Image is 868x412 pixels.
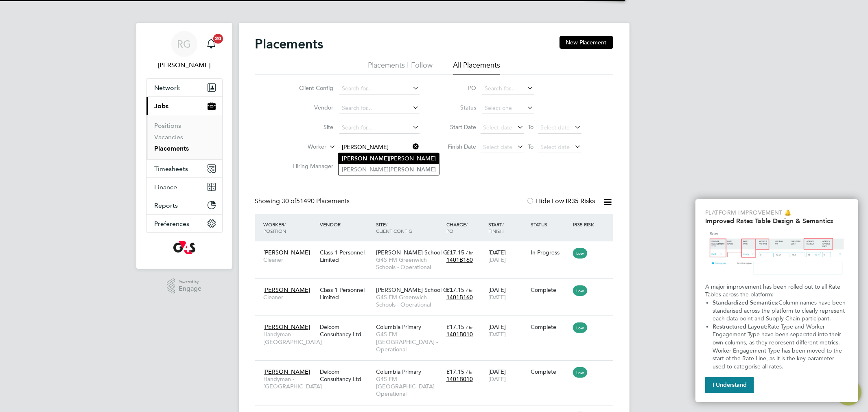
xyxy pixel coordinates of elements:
b: [PERSON_NAME] [389,166,436,173]
div: Worker [262,217,318,238]
label: Vendor [287,104,334,111]
span: Reports [155,202,178,209]
span: [PERSON_NAME] [264,368,310,375]
a: Go to account details [146,31,223,70]
span: G4S FM Greenwich Schools - Operational [376,256,442,271]
li: [PERSON_NAME] [339,153,439,164]
div: Class 1 Personnel Limited [318,245,374,267]
span: 1401B160 [446,256,473,263]
span: Rachel Graham [146,60,223,70]
span: To [526,122,536,132]
div: Delcom Consultancy Ltd [318,364,374,387]
li: [PERSON_NAME] [339,164,439,175]
span: Select date [483,143,513,151]
span: 1401B010 [446,375,473,383]
span: Cleaner [264,256,316,263]
span: Column names have been standarised across the platform to clearly represent each data point and S... [713,299,847,322]
div: [DATE] [486,282,529,305]
label: Status [440,104,477,111]
label: Hiring Manager [287,162,334,170]
span: G4S FM [GEOGRAPHIC_DATA] - Operational [376,375,442,398]
div: Complete [531,368,569,375]
span: Finance [155,183,177,191]
strong: Standardized Semantics: [713,299,778,306]
p: Platform Improvement 🔔 [705,209,848,217]
span: Handyman - [GEOGRAPHIC_DATA] [264,375,316,390]
img: g4s-logo-retina.png [173,241,195,254]
div: Class 1 Personnel Limited [318,282,374,305]
span: / hr [466,324,473,330]
span: [PERSON_NAME] School G… [376,286,453,294]
span: [PERSON_NAME] [264,286,310,294]
span: [DATE] [488,375,506,383]
div: Status [529,217,571,232]
input: Select one [482,103,534,114]
div: Charge [444,217,487,238]
label: Hide Low IR35 Risks [527,197,595,205]
span: Columbia Primary [376,323,421,331]
span: / Finish [488,221,504,234]
h2: Improved Rates Table Design & Semantics [705,217,848,225]
span: [DATE] [488,331,506,338]
a: Placements [155,145,189,152]
img: Updated Rates Table Design & Semantics [705,228,848,280]
span: Select date [483,124,513,131]
div: Improved Rate Table Semantics [695,199,858,402]
p: A major improvement has been rolled out to all Rate Tables across the platform: [705,283,848,299]
span: Powered by [179,278,201,285]
div: Vendor [318,217,374,232]
label: Finish Date [440,143,477,150]
span: / hr [466,287,473,293]
label: Site [287,123,334,131]
span: Jobs [155,102,169,110]
label: Start Date [440,123,477,131]
div: Site [374,217,444,238]
div: IR35 Risk [571,217,599,232]
span: 30 of [282,197,297,205]
div: Start [486,217,529,238]
span: Low [573,367,587,378]
a: Positions [155,122,181,129]
h2: Placements [255,36,324,52]
div: [DATE] [486,245,529,267]
div: Complete [531,286,569,294]
button: New Placement [560,36,613,49]
span: G4S FM [GEOGRAPHIC_DATA] - Operational [376,331,442,353]
input: Search for... [339,122,420,134]
span: 1401B010 [446,331,473,338]
nav: Main navigation [136,23,232,269]
div: In Progress [531,249,569,256]
span: G4S FM Greenwich Schools - Operational [376,294,442,308]
span: To [526,141,536,152]
input: Search for... [339,83,420,94]
span: / Position [264,221,286,234]
span: Network [155,84,180,92]
span: / hr [466,250,473,256]
button: I Understand [705,377,754,393]
span: [DATE] [488,256,506,263]
span: Preferences [155,220,190,228]
label: Worker [280,143,327,151]
span: 20 [213,34,223,44]
a: Vacancies [155,133,184,141]
span: [PERSON_NAME] School G… [376,249,453,256]
b: [PERSON_NAME] [342,155,389,162]
span: Low [573,322,587,333]
label: Client Config [287,84,334,92]
li: Placements I Follow [368,60,433,75]
input: Search for... [339,142,420,153]
span: [DATE] [488,294,506,301]
span: Cleaner [264,294,316,301]
span: / PO [446,221,468,234]
div: [DATE] [486,364,529,387]
div: [DATE] [486,319,529,342]
span: RG [177,39,191,49]
span: Select date [541,124,570,131]
strong: Restructured Layout: [713,323,767,330]
div: Delcom Consultancy Ltd [318,319,374,342]
span: Select date [541,143,570,151]
div: Complete [531,323,569,331]
span: Low [573,248,587,259]
li: All Placements [453,60,500,75]
label: PO [440,84,477,92]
